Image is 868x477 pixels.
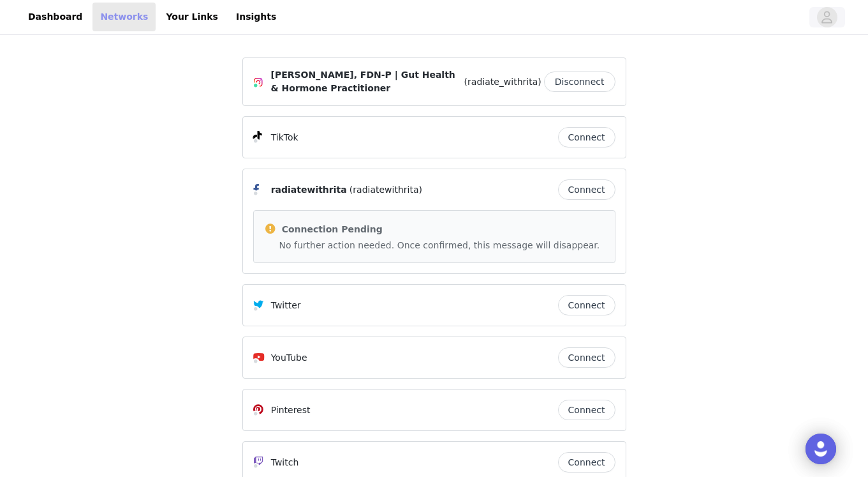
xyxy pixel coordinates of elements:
p: TikTok [271,131,298,144]
span: radiatewithrita [271,183,347,197]
p: YouTube [271,351,307,365]
button: Connect [558,179,615,200]
button: Disconnect [544,72,615,92]
button: Connect [558,295,615,315]
span: (radiatewithrita) [349,183,422,197]
p: Twitter [271,299,301,312]
span: (radiate_withrita) [464,75,541,89]
p: Pinterest [271,404,311,417]
span: [PERSON_NAME], FDN-P | Gut Health & Hormone Practitioner [271,68,462,95]
button: Connect [558,400,615,420]
img: Instagram Icon [253,77,263,87]
button: Connect [558,347,615,368]
a: Dashboard [20,3,90,31]
div: Open Intercom Messenger [805,434,836,464]
p: No further action needed. Once confirmed, this message will disappear. [279,239,605,252]
button: Connect [558,452,615,473]
a: Networks [92,3,156,31]
button: Connect [558,127,615,148]
a: Insights [228,3,284,31]
div: avatar [821,7,833,27]
a: Your Links [158,3,226,31]
p: Twitch [271,456,299,469]
span: Connection Pending [282,224,383,234]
